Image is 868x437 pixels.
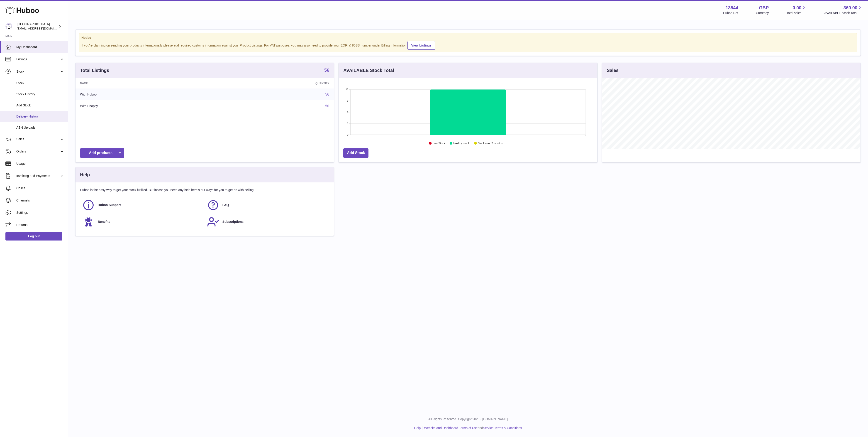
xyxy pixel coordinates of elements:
a: 56 [325,92,329,96]
h3: Total Listings [80,67,109,74]
span: Stock History [16,92,64,96]
a: Add products [80,148,124,158]
text: 9 [347,99,349,102]
a: Huboo Support [82,199,202,211]
span: Channels [16,198,64,203]
strong: 56 [324,68,329,72]
div: Huboo Ref [723,11,738,15]
strong: 13544 [726,5,738,11]
h3: Sales [607,67,619,74]
h3: Help [80,172,90,178]
div: Currency [756,11,769,15]
a: Website and Dashboard Terms of Use [424,426,478,430]
span: My Dashboard [16,45,64,49]
li: and [422,426,522,430]
span: Benefits [98,220,110,224]
span: Subscriptions [222,220,244,224]
a: Log out [5,232,62,240]
p: Huboo is the easy way to get your stock fulfilled. But incase you need any help here's our ways f... [80,188,329,192]
p: All Rights Reserved. Copyright 2025 - [DOMAIN_NAME] [72,417,864,421]
span: Listings [16,57,60,61]
span: Settings [16,211,64,215]
span: 360.00 [844,5,857,11]
text: 6 [347,111,349,113]
span: Orders [16,149,60,154]
text: 12 [346,88,349,91]
span: Usage [16,162,64,166]
a: 0.00 Total sales [786,5,807,15]
span: Cases [16,186,64,190]
span: Delivery History [16,114,64,119]
text: Healthy stock [454,142,470,145]
span: Sales [16,137,60,141]
td: With Huboo [76,88,215,100]
span: Returns [16,223,64,227]
a: FAQ [207,199,327,211]
h3: AVAILABLE Stock Total [343,67,394,74]
span: FAQ [222,203,229,207]
text: 3 [347,122,349,125]
span: [EMAIL_ADDRESS][DOMAIN_NAME] [17,27,67,30]
span: 0.00 [793,5,802,11]
text: Low Stock [433,142,445,145]
text: 0 [347,133,349,136]
td: With Shopify [76,100,215,112]
span: Stock [16,69,60,74]
span: Huboo Support [98,203,121,207]
img: mariana@blankstreet.com [5,23,12,30]
a: 360.00 AVAILABLE Stock Total [824,5,863,15]
span: ASN Uploads [16,125,64,130]
a: 50 [325,104,329,108]
span: Invoicing and Payments [16,174,60,178]
span: Stock [16,81,64,85]
a: Add Stock [343,148,368,158]
th: Quantity [215,78,334,88]
a: 56 [324,68,329,73]
a: View Listings [407,41,435,50]
strong: Notice [81,36,855,40]
th: Name [76,78,215,88]
span: AVAILABLE Stock Total [824,11,863,15]
a: Help [414,426,421,430]
strong: GBP [759,5,769,11]
div: If you're planning on sending your products internationally please add required customs informati... [81,40,855,50]
span: Total sales [786,11,807,15]
a: Subscriptions [207,216,327,228]
a: Service Terms & Conditions [483,426,522,430]
text: Stock over 2 months [478,142,503,145]
span: Add Stock [16,103,64,108]
div: [GEOGRAPHIC_DATA] [17,22,58,31]
a: Benefits [82,216,202,228]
